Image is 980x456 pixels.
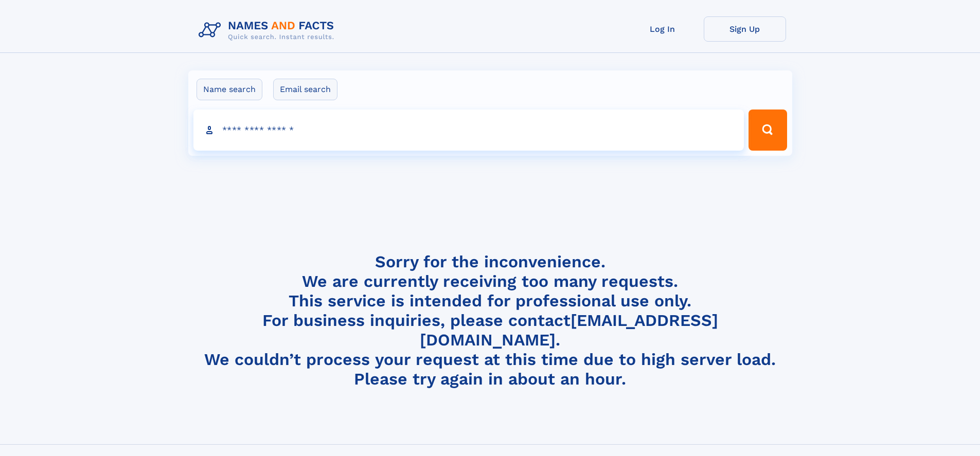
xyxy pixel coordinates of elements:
[621,16,704,42] a: Log In
[273,79,337,100] label: Email search
[194,252,786,389] h4: Sorry for the inconvenience. We are currently receiving too many requests. This service is intend...
[194,16,343,44] img: Logo Names and Facts
[420,311,718,350] a: [EMAIL_ADDRESS][DOMAIN_NAME]
[704,16,786,42] a: Sign Up
[197,79,262,100] label: Name search
[749,110,787,151] button: Search Button
[193,110,744,151] input: search input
